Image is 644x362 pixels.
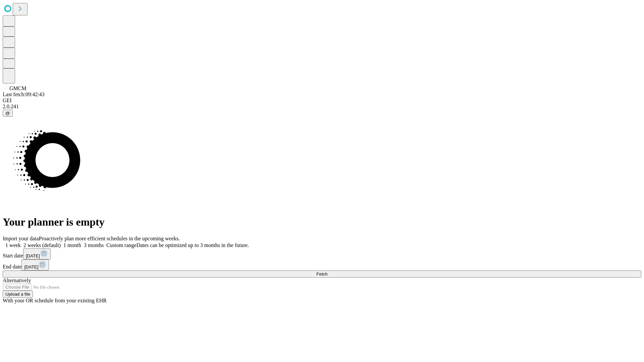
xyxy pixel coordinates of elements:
[3,104,641,110] div: 2.0.241
[137,242,249,248] span: Dates can be optimized up to 3 months in the future.
[39,236,180,241] span: Proactively plan more efficient schedules in the upcoming weeks.
[9,85,26,91] span: GMCM
[3,216,641,228] h1: Your planner is empty
[3,92,45,97] span: Last fetch: 09:42:43
[3,298,107,303] span: With your OR schedule from your existing EHR
[3,98,641,104] div: GEI
[3,259,641,270] div: End date
[84,242,104,248] span: 3 months
[63,242,81,248] span: 1 month
[3,236,39,241] span: Import your data
[3,110,13,117] button: @
[3,270,641,278] button: Fetch
[3,291,33,298] button: Upload a file
[3,278,31,283] span: Alternatively
[3,248,641,259] div: Start date
[316,271,327,277] span: Fetch
[5,242,21,248] span: 1 week
[26,253,40,258] span: [DATE]
[21,259,49,270] button: [DATE]
[5,111,10,116] span: @
[24,264,38,269] span: [DATE]
[23,248,51,259] button: [DATE]
[106,242,136,248] span: Custom range
[23,242,61,248] span: 2 weeks (default)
